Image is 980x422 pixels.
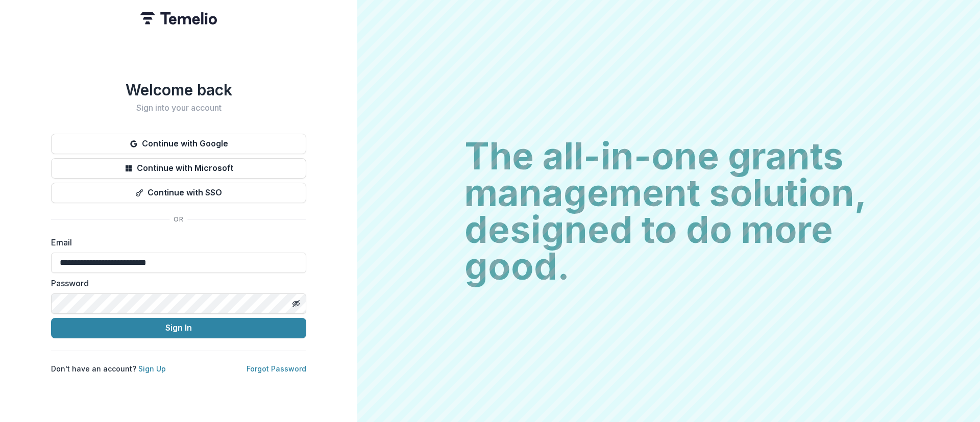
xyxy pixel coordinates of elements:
[51,158,306,179] button: Continue with Microsoft
[51,318,306,338] button: Sign In
[51,183,306,203] button: Continue with SSO
[247,364,306,373] a: Forgot Password
[51,103,306,113] h2: Sign into your account
[51,277,300,289] label: Password
[51,236,300,249] label: Email
[51,363,166,374] p: Don't have an account?
[288,295,304,312] button: Toggle password visibility
[140,12,217,24] img: Temelio
[138,364,166,373] a: Sign Up
[51,134,306,154] button: Continue with Google
[51,81,306,99] h1: Welcome back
